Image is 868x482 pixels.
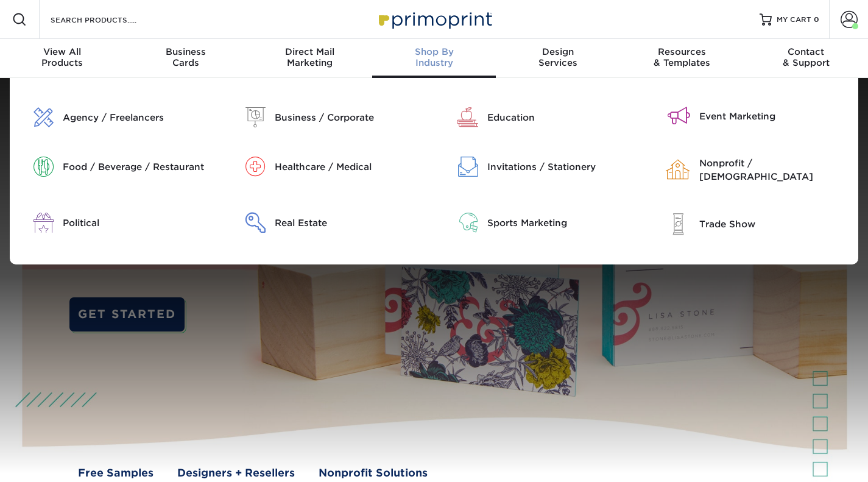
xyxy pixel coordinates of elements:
[655,213,849,235] a: Trade Show
[275,216,425,230] div: Real Estate
[777,15,811,25] span: MY CART
[19,157,213,177] a: Food / Beverage / Restaurant
[487,111,637,124] div: Education
[496,46,620,57] span: Design
[124,39,249,78] a: BusinessCards
[124,46,249,68] div: Cards
[49,12,168,27] input: SEARCH PRODUCTS.....
[744,46,868,68] div: & Support
[372,39,496,78] a: Shop ByIndustry
[231,157,425,177] a: Healthcare / Medical
[231,107,425,127] a: Business / Corporate
[496,46,620,68] div: Services
[63,111,213,124] div: Agency / Freelancers
[487,216,637,230] div: Sports Marketing
[63,160,213,174] div: Food / Beverage / Restaurant
[496,39,620,78] a: DesignServices
[443,157,637,177] a: Invitations / Stationery
[231,213,425,233] a: Real Estate
[248,46,372,68] div: Marketing
[443,107,637,127] a: Education
[443,213,637,233] a: Sports Marketing
[744,46,868,57] span: Contact
[63,216,213,230] div: Political
[124,46,249,57] span: Business
[248,46,372,57] span: Direct Mail
[275,111,425,124] div: Business / Corporate
[699,218,849,231] div: Trade Show
[19,107,213,127] a: Agency / Freelancers
[699,110,849,123] div: Event Marketing
[655,157,849,183] a: Nonprofit / [DEMOGRAPHIC_DATA]
[655,107,849,125] a: Event Marketing
[699,157,849,183] div: Nonprofit / [DEMOGRAPHIC_DATA]
[620,46,744,57] span: Resources
[620,39,744,78] a: Resources& Templates
[373,6,495,32] img: Primoprint
[744,39,868,78] a: Contact& Support
[248,39,372,78] a: Direct MailMarketing
[620,46,744,68] div: & Templates
[275,160,425,174] div: Healthcare / Medical
[372,46,496,57] span: Shop By
[487,160,637,174] div: Invitations / Stationery
[372,46,496,68] div: Industry
[814,15,819,24] span: 0
[19,213,213,233] a: Political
